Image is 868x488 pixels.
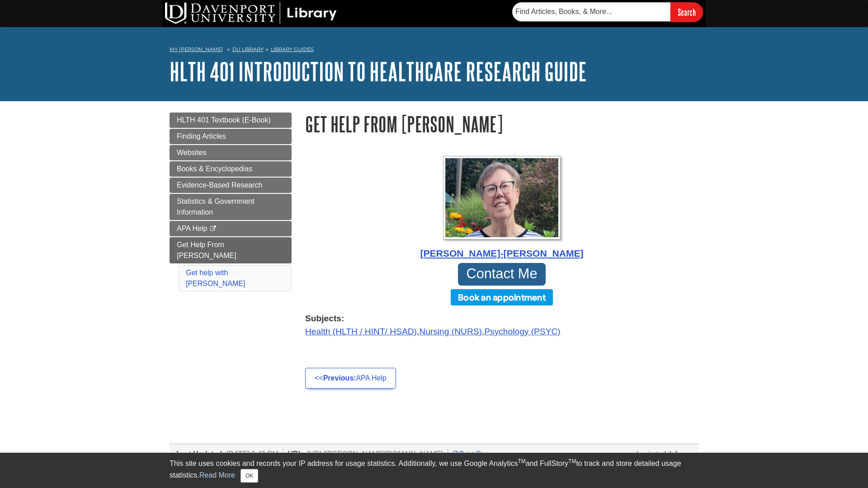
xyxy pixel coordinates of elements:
[288,450,305,458] span: URL:
[170,178,292,193] a: Evidence-Based Research
[177,225,207,232] span: APA Help
[170,221,292,236] a: APA Help
[458,263,546,286] a: Contact Me
[170,57,587,85] a: HLTH 401 Introduction to Healthcare Research Guide
[453,450,459,457] i: Print Page
[177,241,236,259] span: Get Help From [PERSON_NAME]
[170,145,292,160] a: Websites
[305,312,698,338] div: , ,
[305,368,396,389] a: <<Previous:APA Help
[226,450,278,458] span: [DATE] 3:49 PM
[419,327,482,336] a: Nursing (NURS)
[307,450,443,458] span: [URL][PERSON_NAME][DOMAIN_NAME]
[199,471,235,479] a: Read More
[170,194,292,220] a: Statistics & Government Information
[209,226,217,232] i: This link opens in a new window
[177,165,252,173] span: Books & Encyclopedias
[637,450,690,458] a: Login to LibApps
[232,46,264,52] a: DU Library
[512,2,670,21] input: Find Articles, Books, & More...
[170,113,292,293] div: Guide Page Menu
[323,374,356,382] strong: Previous:
[177,181,262,189] span: Evidence-Based Research
[165,2,337,24] img: DU Library
[170,46,223,53] a: My [PERSON_NAME]
[518,458,525,465] sup: TM
[170,43,698,58] nav: breadcrumb
[443,156,561,239] img: Profile Photo
[670,2,703,22] input: Search
[305,156,698,261] a: Profile Photo [PERSON_NAME]-[PERSON_NAME]
[241,469,258,483] button: Close
[568,458,576,465] sup: TM
[170,458,698,483] div: This site uses cookies and records your IP address for usage statistics. Additionally, we use Goo...
[453,450,493,458] a: Print Page
[271,46,314,52] a: Library Guides
[305,246,698,261] div: [PERSON_NAME]-[PERSON_NAME]
[176,450,225,458] span: Last Updated:
[451,289,553,305] button: Book an appointment
[177,197,255,216] span: Statistics & Government Information
[305,312,698,325] strong: Subjects:
[305,327,417,336] a: Health (HLTH / HINT/ HSAD)
[512,2,703,22] form: Searches DU Library's articles, books, and more
[170,129,292,144] a: Finding Articles
[484,327,560,336] a: Psychology (PSYC)
[177,116,271,124] span: HLTH 401 Textbook (E-Book)
[170,237,292,263] a: Get Help From [PERSON_NAME]
[170,161,292,177] a: Books & Encyclopedias
[177,149,207,156] span: Websites
[186,269,245,287] a: Get help with [PERSON_NAME]
[305,113,698,136] h1: Get Help From [PERSON_NAME]
[170,113,292,128] a: HLTH 401 Textbook (E-Book)
[177,132,226,140] span: Finding Articles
